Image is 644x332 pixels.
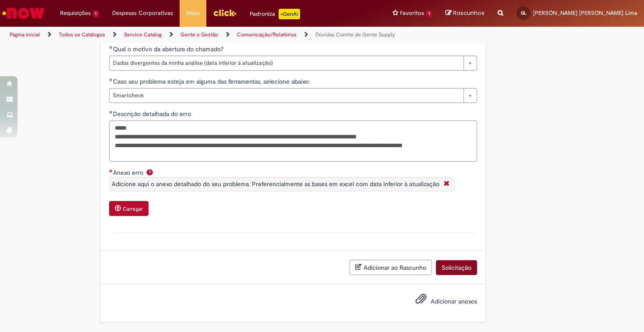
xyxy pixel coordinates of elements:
[350,260,432,275] button: Adicionar ao Rascunho
[315,31,395,38] a: Dúvidas Comite de Gente Supply
[400,9,424,18] span: Favoritos
[92,10,99,18] span: 1
[109,110,113,114] span: Obrigatório Preenchido
[109,120,477,162] textarea: Descrição detalhada do erro
[113,45,225,53] span: Qual o motivo da abertura do chamado?
[521,10,527,16] span: GL
[109,169,113,173] span: Necessários
[446,9,485,18] a: Rascunhos
[426,10,432,18] span: 1
[112,9,173,18] span: Despesas Corporativas
[113,78,311,85] span: Caso seu problema esteja em alguma das ferramentas, selecione abaixo:
[60,9,91,18] span: Requisições
[113,88,459,102] span: Smartcheck
[442,180,452,189] i: Fechar More information Por question_anexo_erro
[10,31,40,38] a: Página inicial
[453,9,485,17] span: Rascunhos
[109,201,149,216] button: Carregar anexo de Anexo erro Required
[413,291,429,311] button: Adicionar anexos
[237,31,297,38] a: Comunicação/Relatórios
[279,9,300,19] p: +GenAi
[113,169,145,177] span: Anexo erro
[186,9,200,18] span: More
[7,27,423,43] ul: Trilhas de página
[124,31,162,38] a: Service Catalog
[112,180,439,188] span: Adicione aqui o anexo detalhado do seu problema. Preferencialmente as bases em excel com data inf...
[109,78,113,81] span: Obrigatório Preenchido
[436,260,477,275] button: Solicitação
[145,169,155,176] span: Ajuda para Anexo erro
[533,9,637,17] span: [PERSON_NAME] [PERSON_NAME] Lima
[250,9,300,19] div: Padroniza
[123,205,143,212] small: Carregar
[113,110,193,118] span: Descrição detalhada do erro
[113,56,459,70] span: Dados divergentes da minha análise (data inferior à atualização)
[59,31,105,38] a: Todos os Catálogos
[431,297,477,305] span: Adicionar anexos
[1,4,46,22] img: ServiceNow
[213,6,237,19] img: click_logo_yellow_360x200.png
[180,31,218,38] a: Gente e Gestão
[109,46,113,49] span: Obrigatório Preenchido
